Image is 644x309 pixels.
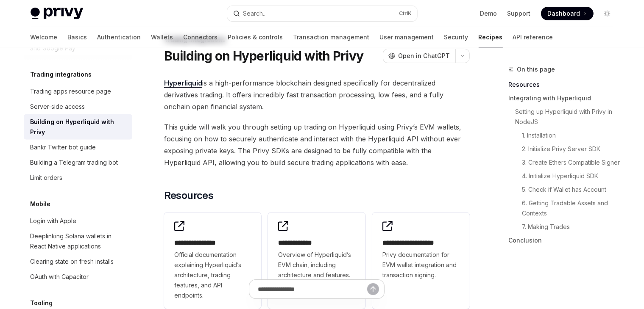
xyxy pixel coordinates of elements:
a: Setting up Hyperliquid with Privy in NodeJS [516,105,621,129]
div: Limit orders [31,173,63,183]
button: Toggle dark mode [600,7,614,20]
h1: Building on Hyperliquid with Privy [164,48,364,63]
a: 4. Initialize Hyperliquid SDK [522,169,621,183]
a: Limit orders [24,170,132,185]
div: Login with Apple [31,216,77,226]
a: Resources [509,78,621,91]
button: Send message [367,283,379,295]
a: Recipes [479,27,503,47]
div: Trading apps resource page [31,86,112,97]
div: Search... [243,8,267,19]
a: Integrating with Hyperliquid [509,91,621,105]
a: Building a Telegram trading bot [24,155,132,170]
div: Building a Telegram trading bot [31,157,118,168]
a: 6. Getting Tradable Assets and Contexts [522,196,621,220]
a: API reference [513,27,553,47]
a: Conclusion [509,234,621,247]
a: 2. Initialize Privy Server SDK [522,142,621,156]
a: **** **** **** *****Privy documentation for EVM wallet integration and transaction signing. [372,212,470,309]
a: Hyperliquid [164,79,202,88]
a: OAuth with Capacitor [24,269,132,284]
a: Building on Hyperliquid with Privy [24,114,132,140]
span: Ctrl K [399,10,412,17]
a: Transaction management [293,27,370,47]
button: Search...CtrlK [227,6,417,21]
a: User management [380,27,434,47]
a: Demo [480,9,497,18]
a: Welcome [31,27,58,47]
span: This guide will walk you through setting up trading on Hyperliquid using Privy’s EVM wallets, foc... [164,121,470,168]
a: Wallets [151,27,173,47]
div: Clearing state on fresh installs [31,257,114,267]
a: Login with Apple [24,213,132,229]
a: Server-side access [24,99,132,114]
a: Deeplinking Solana wallets in React Native applications [24,229,132,254]
img: light logo [31,8,83,19]
a: 1. Installation [522,129,621,142]
div: Server-side access [31,102,85,112]
h5: Tooling [31,298,53,308]
button: Open in ChatGPT [383,49,455,63]
span: Resources [164,189,214,202]
a: Connectors [184,27,218,47]
h5: Mobile [31,199,51,209]
span: Privy documentation for EVM wallet integration and transaction signing. [382,250,460,280]
a: **** **** **** *Official documentation explaining Hyperliquid’s architecture, trading features, a... [164,212,262,309]
span: Dashboard [548,9,580,18]
h5: Trading integrations [31,69,92,80]
span: Official documentation explaining Hyperliquid’s architecture, trading features, and API endpoints. [174,250,251,301]
span: Open in ChatGPT [399,52,450,60]
div: OAuth with Capacitor [31,272,89,282]
span: On this page [517,64,555,74]
a: Clearing state on fresh installs [24,254,132,269]
span: is a high-performance blockchain designed specifically for decentralized derivatives trading. It ... [164,77,470,113]
a: **** **** ***Overview of Hyperliquid’s EVM chain, including architecture and features. [268,212,365,309]
div: Bankr Twitter bot guide [31,142,96,152]
a: Security [444,27,468,47]
a: Policies & controls [228,27,283,47]
div: Building on Hyperliquid with Privy [31,117,127,137]
a: Dashboard [541,7,594,20]
a: 5. Check if Wallet has Account [522,183,621,196]
a: Authentication [98,27,141,47]
a: 7. Making Trades [522,220,621,234]
span: Overview of Hyperliquid’s EVM chain, including architecture and features. [278,250,355,280]
a: Bankr Twitter bot guide [24,140,132,155]
a: Basics [68,27,87,47]
div: Deeplinking Solana wallets in React Native applications [31,231,127,251]
a: Support [507,9,531,18]
a: 3. Create Ethers Compatible Signer [522,156,621,169]
a: Trading apps resource page [24,84,132,99]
